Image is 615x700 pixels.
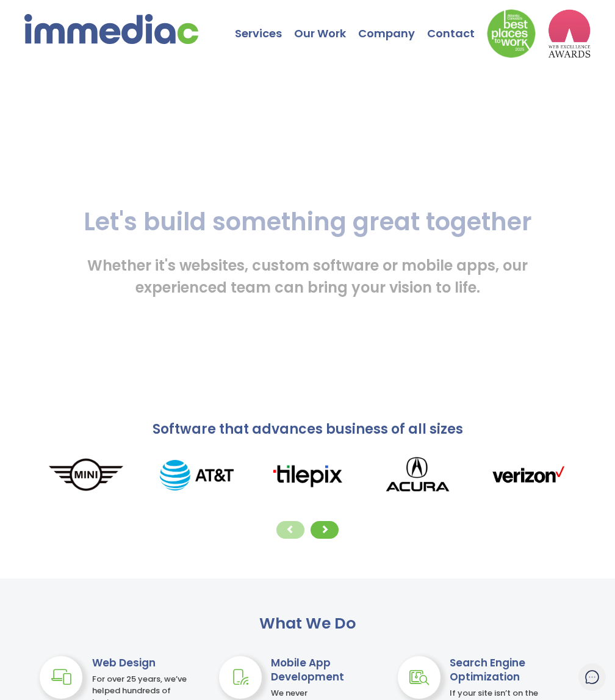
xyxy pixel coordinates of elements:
[84,205,532,239] span: Let's build something great together
[487,9,536,58] img: Down
[24,14,198,44] img: immediac
[362,451,473,500] img: Acura_logo.png
[142,460,252,490] img: AT%26T_logo.png
[252,462,362,489] img: tilepixLogo.png
[31,457,141,494] img: MINI_logo.png
[87,255,528,297] span: Whether it's websites, custom software or mobile apps, our experienced team can bring your vision...
[473,462,583,488] img: verizonLogo.png
[235,3,294,46] a: Services
[153,420,463,439] span: Software that advances business of all sizes
[92,656,195,670] h3: Web Design
[427,3,487,46] a: Contact
[548,9,591,58] img: logo2_wea_nobg.webp
[271,656,373,684] h3: Mobile App Development
[450,656,552,684] h3: Search Engine Optimization
[294,3,358,46] a: Our Work
[358,3,427,46] a: Company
